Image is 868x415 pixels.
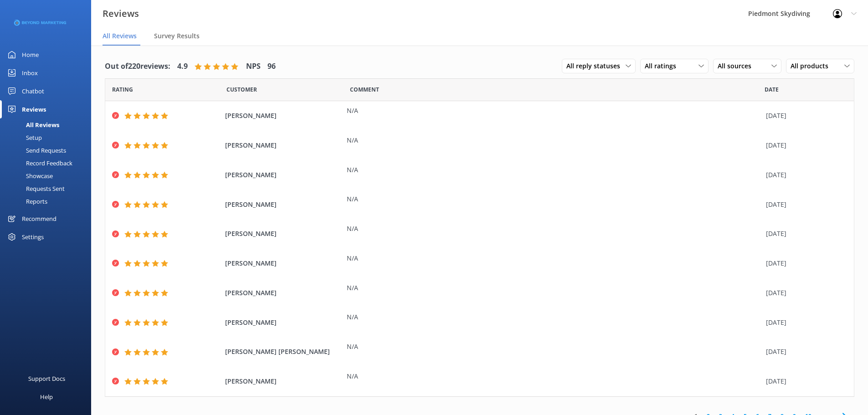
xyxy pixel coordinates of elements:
div: Inbox [22,64,38,82]
div: N/A [347,135,761,145]
a: Reports [5,195,91,208]
div: [DATE] [766,200,842,210]
a: All Reviews [5,118,91,131]
a: Requests Sent [5,182,91,195]
div: N/A [347,371,761,381]
div: [DATE] [766,258,842,268]
div: Showcase [5,169,53,182]
div: [DATE] [766,111,842,121]
div: N/A [347,194,761,204]
div: N/A [347,342,761,352]
div: [DATE] [766,140,842,150]
div: Settings [22,228,44,246]
h4: NPS [246,61,261,72]
div: Requests Sent [5,182,65,195]
span: [PERSON_NAME] [225,318,343,328]
div: Reviews [22,100,46,118]
a: Record Feedback [5,157,91,169]
span: Question [350,85,379,94]
div: Reports [5,195,47,208]
div: [DATE] [766,288,842,298]
span: Date [226,85,257,94]
span: [PERSON_NAME] [225,376,343,386]
span: [PERSON_NAME] [225,170,343,180]
div: [DATE] [766,229,842,239]
h3: Reviews [103,6,139,21]
div: [DATE] [766,347,842,357]
span: Survey Results [154,31,200,41]
span: [PERSON_NAME] [PERSON_NAME] [225,347,343,357]
div: [DATE] [766,170,842,180]
div: N/A [347,106,761,116]
div: Setup [5,131,42,144]
div: Send Requests [5,144,66,157]
h4: 4.9 [177,61,188,72]
h4: 96 [267,61,276,72]
span: [PERSON_NAME] [225,111,343,121]
span: [PERSON_NAME] [225,258,343,268]
span: Date [112,85,133,94]
div: [DATE] [766,318,842,328]
span: All products [791,61,834,71]
a: Send Requests [5,144,91,157]
div: [DATE] [766,376,842,386]
div: Recommend [22,210,56,228]
div: Help [40,388,53,406]
span: All Reviews [103,31,137,41]
div: N/A [347,165,761,175]
div: N/A [347,312,761,322]
span: All sources [718,61,757,71]
div: Support Docs [28,369,65,388]
span: [PERSON_NAME] [225,140,343,150]
div: Record Feedback [5,157,72,169]
a: Showcase [5,169,91,182]
div: Home [22,46,39,64]
span: All ratings [645,61,682,71]
h4: Out of 220 reviews: [105,61,170,72]
div: N/A [347,283,761,293]
div: N/A [347,224,761,234]
span: Date [765,85,779,94]
span: All reply statuses [566,61,626,71]
span: [PERSON_NAME] [225,229,343,239]
img: 3-1676954853.png [14,15,66,31]
span: [PERSON_NAME] [225,200,343,210]
div: Chatbot [22,82,44,100]
div: N/A [347,253,761,263]
span: [PERSON_NAME] [225,288,343,298]
div: All Reviews [5,118,59,131]
a: Setup [5,131,91,144]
